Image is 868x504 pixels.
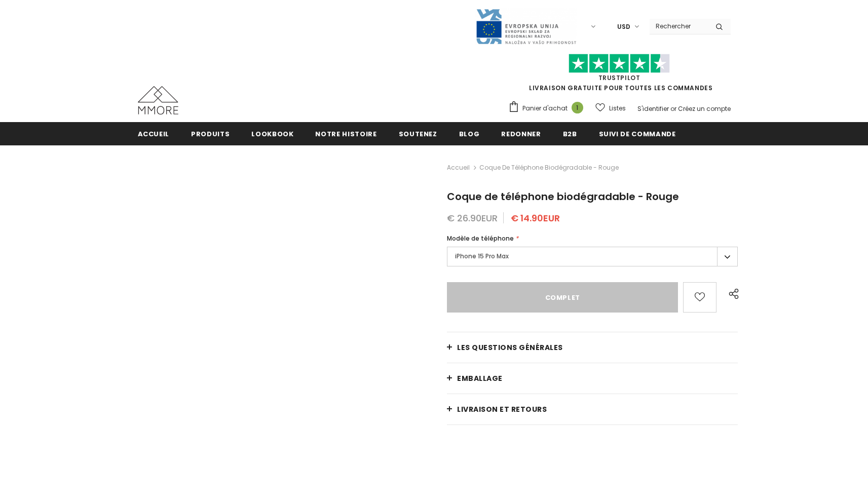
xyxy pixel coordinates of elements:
[479,162,619,174] span: Coque de téléphone biodégradable - Rouge
[508,58,731,92] span: LIVRAISON GRATUITE POUR TOUTES LES COMMANDES
[447,189,679,204] span: Coque de téléphone biodégradable - Rouge
[599,129,676,139] span: Suivi de commande
[399,122,437,145] a: soutenez
[501,122,541,145] a: Redonner
[598,73,640,82] a: TrustPilot
[457,404,547,414] span: Livraison et retours
[191,122,230,145] a: Produits
[251,129,293,139] span: Lookbook
[569,54,670,73] img: Faites confiance aux étoiles pilotes
[563,129,577,139] span: B2B
[617,22,630,32] span: USD
[670,104,676,113] span: or
[447,162,470,174] a: Accueil
[399,129,437,139] span: soutenez
[563,122,577,145] a: B2B
[650,19,708,33] input: Search Site
[191,129,230,139] span: Produits
[637,104,669,113] a: S'identifier
[447,234,514,243] span: Modèle de téléphone
[595,99,626,117] a: Listes
[138,86,178,114] img: Cas MMORE
[508,101,588,116] a: Panier d'achat 1
[447,212,498,224] span: € 26.90EUR
[251,122,293,145] a: Lookbook
[138,122,170,145] a: Accueil
[447,247,738,266] label: iPhone 15 Pro Max
[572,102,583,113] span: 1
[475,22,577,30] a: Javni Razpis
[457,342,563,353] span: Les questions générales
[457,373,503,383] span: EMBALLAGE
[447,394,738,424] a: Livraison et retours
[678,104,731,113] a: Créez un compte
[511,212,560,224] span: € 14.90EUR
[609,103,626,113] span: Listes
[315,129,376,139] span: Notre histoire
[459,122,480,145] a: Blog
[315,122,376,145] a: Notre histoire
[522,103,568,113] span: Panier d'achat
[447,332,738,363] a: Les questions générales
[599,122,676,145] a: Suivi de commande
[138,129,170,139] span: Accueil
[447,282,678,313] input: Complet
[501,129,541,139] span: Redonner
[475,8,577,45] img: Javni Razpis
[447,363,738,394] a: EMBALLAGE
[459,129,480,139] span: Blog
